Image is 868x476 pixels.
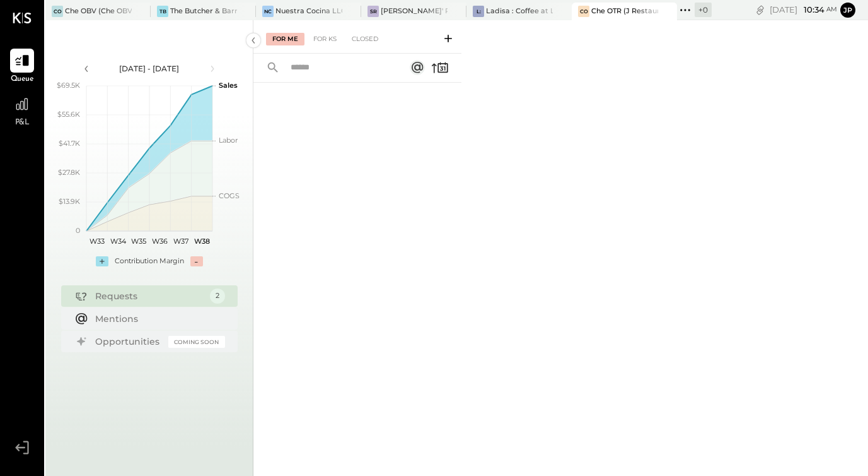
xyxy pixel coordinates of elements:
div: [DATE] [770,4,837,16]
text: $27.8K [58,168,80,177]
div: Closed [345,33,385,45]
div: SR [367,6,379,17]
div: Che OTR (J Restaurant LLC) - Ignite [591,6,658,16]
div: For Me [266,33,304,45]
span: P&L [15,117,30,129]
div: The Butcher & Barrel (L Argento LLC) - [GEOGRAPHIC_DATA] [170,6,237,16]
div: Contribution Margin [115,256,184,266]
div: 2 [210,289,225,304]
text: $41.7K [59,139,80,148]
span: 10 : 34 [799,4,825,16]
text: Labor [219,136,238,145]
div: Nuestra Cocina LLC - [GEOGRAPHIC_DATA] [275,6,342,16]
text: $69.5K [57,81,80,90]
div: [PERSON_NAME]' Rooftop - Ignite [381,6,448,16]
div: Coming Soon [168,336,225,348]
div: NC [262,6,274,17]
text: W33 [89,237,104,246]
text: W37 [173,237,188,246]
text: 0 [76,226,80,235]
div: Ladisa : Coffee at Lola's [486,6,553,16]
div: Mentions [95,312,219,325]
text: Sales [219,81,238,90]
div: - [190,256,203,266]
div: CO [52,6,63,17]
text: W38 [194,237,209,246]
div: TB [157,6,168,17]
span: Queue [11,74,34,85]
a: Queue [1,49,43,85]
div: For KS [307,33,343,45]
div: L: [473,6,484,17]
text: W34 [110,237,126,246]
span: am [826,5,837,14]
div: [DATE] - [DATE] [96,63,203,74]
text: W36 [152,237,168,246]
text: $55.6K [57,110,80,119]
text: COGS [219,191,240,200]
div: Requests [95,290,204,302]
div: Opportunities [95,335,162,348]
div: + 0 [695,3,712,17]
div: CO [578,6,589,17]
a: P&L [1,92,43,129]
button: jp [840,3,855,18]
text: W35 [131,237,146,246]
div: copy link [754,3,767,16]
div: + [96,256,108,266]
div: Che OBV (Che OBV LLC) - Ignite [65,6,132,16]
text: $13.9K [59,197,80,206]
